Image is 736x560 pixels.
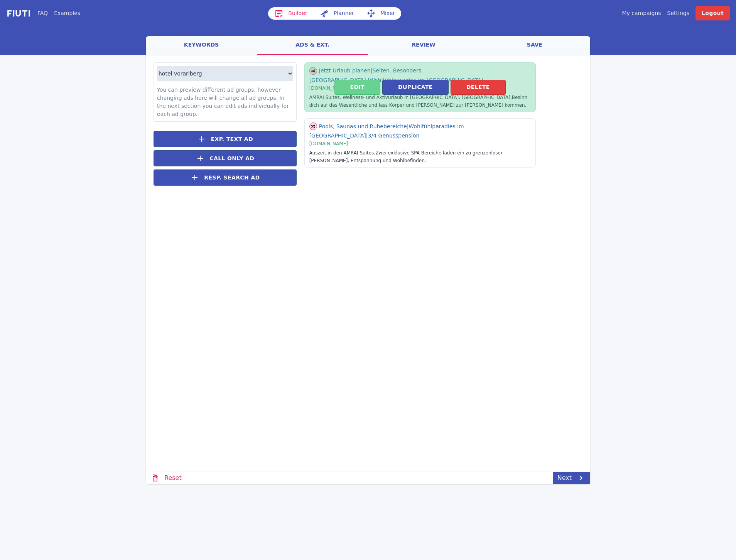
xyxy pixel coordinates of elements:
[382,80,449,95] button: Duplicate
[407,123,409,129] span: |
[209,154,254,163] span: Call Only Ad
[154,131,297,147] button: Exp. Text Ad
[451,80,506,95] button: Delete
[622,9,661,17] a: My campaigns
[319,123,409,129] span: Pools, Saunas und Ruhebereiche
[695,6,730,20] a: Logout
[37,9,48,17] a: FAQ
[309,122,317,130] span: Show different combination
[204,174,260,182] span: Resp. Search Ad
[157,86,293,118] p: You can preview different ad groups, however changing ads here will change all ad groups. In the ...
[360,7,401,20] a: Mixer
[479,36,590,55] a: save
[146,36,257,55] a: keywords
[667,9,689,17] a: Settings
[368,36,479,55] a: review
[309,122,317,130] img: shuffle.svg
[553,472,590,484] a: Next
[366,132,368,139] span: |
[257,36,368,55] a: ads & ext.
[146,472,186,484] a: Reset
[54,9,80,17] a: Examples
[368,132,420,139] span: 3/4 Genusspension
[211,135,253,143] span: Exp. Text Ad
[154,169,297,186] button: Resp. Search Ad
[314,7,360,20] a: Planner
[334,80,380,95] button: Edit
[6,9,31,18] img: f731f27.png
[309,150,375,156] span: Auszeit in den AMRAI Suites.
[154,150,297,166] button: Call Only Ad
[309,141,348,146] span: [DOMAIN_NAME]
[268,7,314,20] a: Builder
[309,150,503,163] span: Zwei exklusive SPA-Bereiche laden ein zu grenzenloser [PERSON_NAME], Entspannung und Wohlbefinden.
